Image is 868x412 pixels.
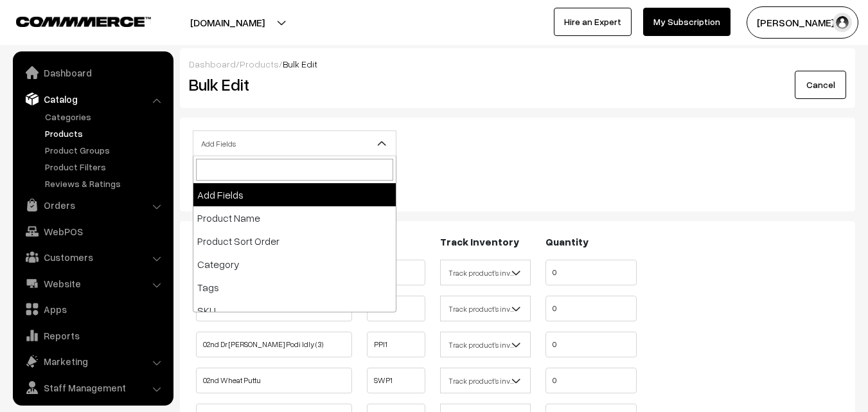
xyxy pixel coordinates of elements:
[283,58,317,69] span: Bulk Edit
[42,143,169,157] a: Product Groups
[193,132,396,155] span: Add Fields
[795,71,846,99] a: Cancel
[545,235,589,248] b: Quantity
[441,262,531,284] span: Track product's inventory
[440,332,531,357] span: Track product's inventory
[441,298,531,320] span: Track product's inventory
[16,272,169,295] a: Website
[747,6,858,39] button: [PERSON_NAME] s…
[441,334,531,356] span: Track product's inventory
[440,368,531,393] span: Track product's inventory
[193,130,396,156] span: Add Fields
[42,177,169,190] a: Reviews & Ratings
[440,260,531,285] span: Track product's inventory
[193,299,396,322] li: SKU
[16,376,169,399] a: Staff Management
[16,193,169,217] a: Orders
[193,276,396,299] li: Tags
[240,58,279,69] a: Products
[16,13,128,28] a: COMMMERCE
[441,370,531,392] span: Track product's inventory
[16,246,169,269] a: Customers
[42,110,169,123] a: Categories
[189,75,395,94] h2: Bulk Edit
[189,57,846,71] div: / /
[189,58,236,69] a: Dashboard
[145,6,310,39] button: [DOMAIN_NAME]
[16,298,169,321] a: Apps
[16,350,169,373] a: Marketing
[193,206,396,229] li: Product Name
[193,253,396,276] li: Category
[16,324,169,347] a: Reports
[16,87,169,111] a: Catalog
[833,13,852,32] img: user
[643,8,731,36] a: My Subscription
[440,296,531,321] span: Track product's inventory
[16,17,151,26] img: COMMMERCE
[16,220,169,243] a: WebPOS
[16,61,169,84] a: Dashboard
[193,183,396,206] li: Add Fields
[554,8,632,36] a: Hire an Expert
[42,160,169,174] a: Product Filters
[42,127,169,140] a: Products
[193,229,396,253] li: Product Sort Order
[440,235,519,248] b: Track Inventory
